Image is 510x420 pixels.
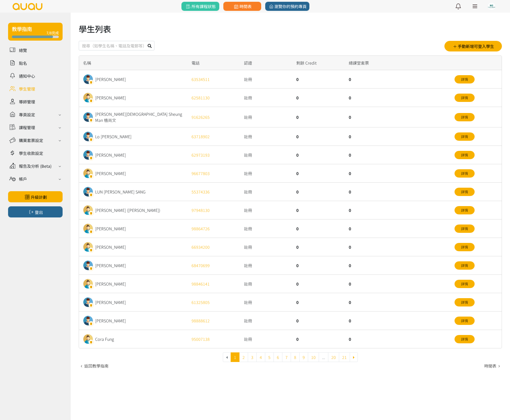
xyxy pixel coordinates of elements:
a: 詳情 [454,132,475,141]
div: 總課堂套票 [345,56,449,70]
h1: 學生列表 [79,23,502,35]
div: [PERSON_NAME] [95,244,126,250]
a: 7 [282,352,291,362]
div: 0 [292,183,345,201]
a: 返回教學指南 [79,363,109,369]
a: 詳情 [454,113,475,121]
span: 註冊 [244,262,252,268]
a: 98888612 [192,318,210,324]
span: 註冊 [244,207,252,213]
a: 63534511 [192,76,210,82]
img: badge.png [89,229,94,234]
div: [PERSON_NAME] [95,281,126,287]
div: 0 [292,127,345,146]
span: 瀏覽你的預約專頁 [268,3,307,9]
div: 0 [345,146,449,164]
div: 電話 [187,56,240,70]
img: logo.svg [12,3,43,10]
a: 詳情 [454,335,475,343]
div: 0 [345,89,449,107]
div: [PERSON_NAME] ([PERSON_NAME]) [95,207,160,213]
a: 96677803 [192,170,210,176]
a: 詳情 [454,151,475,159]
div: 0 [292,89,345,107]
div: 0 [345,275,449,293]
span: 註冊 [244,95,252,101]
a: 詳情 [454,298,475,306]
span: 1 [231,352,239,362]
div: [PERSON_NAME] [95,226,126,232]
a: 98864726 [192,226,210,232]
div: 0 [345,201,449,219]
span: 註冊 [244,76,252,82]
span: 註冊 [244,170,252,176]
a: 詳情 [454,317,475,325]
div: 0 [292,256,345,275]
a: 61325805 [192,299,210,305]
span: 時間表 [233,3,251,9]
a: 66934200 [192,244,210,250]
div: 剩餘 Credit [292,56,345,70]
div: 0 [345,219,449,238]
a: 20 [328,352,339,362]
div: 0 [292,107,345,127]
div: 0 [345,312,449,330]
a: 4 [256,352,265,362]
div: [PERSON_NAME] [95,318,126,324]
div: 帳戶 [19,176,27,182]
img: badge.png [89,284,94,289]
a: 時間表 [484,363,502,369]
span: 註冊 [244,152,252,158]
img: badge.png [89,303,94,308]
div: LUN [PERSON_NAME] SANG [95,189,146,195]
div: 0 [345,127,449,146]
span: 註冊 [244,189,252,195]
a: 63718902 [192,133,210,139]
span: 註冊 [244,114,252,120]
a: 升級計劃 [8,191,63,202]
div: [PERSON_NAME] [95,76,126,82]
div: 0 [345,238,449,256]
a: 瀏覽你的預約專頁 [265,2,309,11]
img: badge.png [89,118,94,123]
a: 8 [291,352,300,362]
a: 下一頁 » [350,352,358,362]
img: badge.png [89,80,94,85]
div: [PERSON_NAME] [95,152,126,158]
div: 0 [292,164,345,183]
img: badge.png [89,174,94,179]
a: 21 [339,352,350,362]
img: badge.png [89,321,94,326]
a: 55374336 [192,189,210,195]
a: 6 [274,352,282,362]
a: 2 [239,352,248,362]
span: 註冊 [244,244,252,250]
a: 9 [299,352,308,362]
img: badge.png [89,266,94,271]
a: 62973193 [192,152,210,158]
div: 0 [292,146,345,164]
a: 68470699 [192,262,210,268]
img: badge.png [89,98,94,103]
div: 購買套票設定 [19,137,43,143]
a: 詳情 [454,169,475,178]
li: « 上一頁 [223,352,231,362]
span: 註冊 [244,336,252,342]
div: 0 [292,293,345,312]
a: 5 [265,352,274,362]
div: 0 [292,275,345,293]
span: 註冊 [244,318,252,324]
div: 報告及分析 (Beta) [19,163,51,169]
div: 名稱 [79,56,187,70]
span: 註冊 [244,133,252,139]
a: 62581130 [192,95,210,101]
div: 0 [345,164,449,183]
a: 詳情 [454,280,475,288]
div: 0 [345,107,449,127]
div: 0 [292,219,345,238]
div: 0 [345,330,449,348]
img: badge.png [89,155,94,160]
img: badge.png [89,192,94,197]
div: 0 [345,70,449,89]
div: [PERSON_NAME] [95,95,126,101]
